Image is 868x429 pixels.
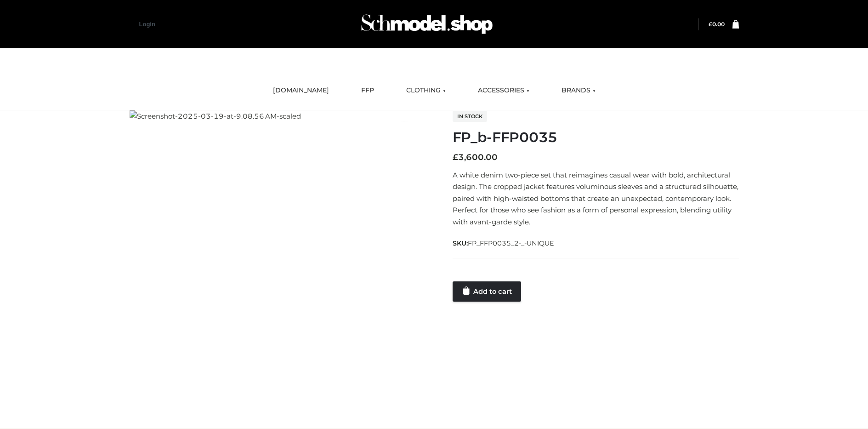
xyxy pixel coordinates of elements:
[709,21,725,28] bdi: 0.00
[453,238,555,249] span: SKU:
[453,152,458,162] span: £
[453,169,739,228] p: A white denim two-piece set that reimagines casual wear with bold, architectural design. The crop...
[453,111,487,122] span: In stock
[453,281,521,302] a: Add to cart
[555,80,602,101] a: BRANDS
[453,152,498,162] bdi: 3,600.00
[399,80,453,101] a: CLOTHING
[471,80,536,101] a: ACCESSORIES
[266,80,336,101] a: [DOMAIN_NAME]
[709,21,725,28] a: £0.00
[468,239,554,247] span: FP_FFP0035_2-_-UNIQUE
[453,129,739,146] h1: FP_b-FFP0035
[139,21,155,28] a: Login
[354,80,381,101] a: FFP
[130,110,301,122] img: Screenshot-2025-03-19-at-9.08.56 AM-scaled
[709,21,712,28] span: £
[358,6,496,42] img: Schmodel Admin 964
